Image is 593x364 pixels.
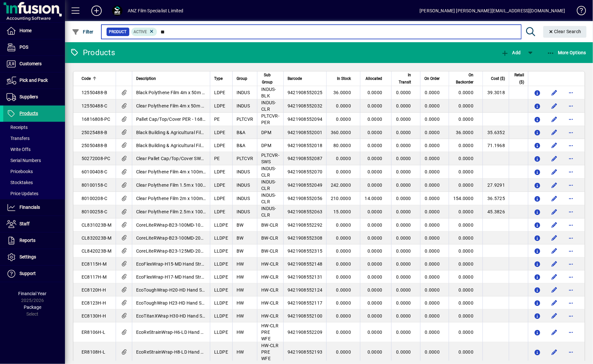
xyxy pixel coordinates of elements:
span: 0.0000 [425,261,440,267]
span: Retail ($) [513,71,524,86]
span: 80100208-C [82,196,108,201]
div: Barcode [288,75,322,82]
span: B&A [237,130,246,135]
span: CL831023B-M [82,222,112,228]
div: Code [82,75,112,82]
span: 0.0000 [367,90,382,95]
button: Edit [549,327,560,337]
span: Support [19,271,36,276]
span: 0.0000 [459,90,474,95]
button: Edit [549,233,560,243]
span: DPM [261,143,271,148]
a: Serial Numbers [3,155,65,166]
span: 0.0000 [396,287,411,293]
span: 0.0000 [396,222,411,228]
td: 39.3018 [483,86,509,99]
span: 0.0000 [396,130,411,135]
span: 0.0000 [459,261,474,267]
span: LLDPE [214,287,228,293]
span: INDUS-CLR [261,206,276,218]
span: LDPE [214,169,226,174]
span: Clear Search [548,29,582,34]
span: Filter [72,29,94,34]
button: More options [566,233,576,243]
span: 0.0000 [336,222,351,228]
a: Write Offs [3,144,65,155]
span: 0.0000 [336,156,351,161]
span: INDUS-CLR [261,179,276,191]
span: 210.0000 [331,196,351,201]
a: Settings [3,249,65,265]
a: Transfers [3,133,65,144]
a: Support [3,266,65,282]
span: 0.0000 [459,169,474,174]
button: Edit [549,285,560,295]
span: 9421908552131 [288,274,322,280]
span: INDUS [237,209,250,214]
button: More options [566,167,576,177]
span: 0.0000 [367,248,382,254]
span: 0.0000 [367,143,382,148]
span: POS [19,44,28,50]
span: BW-CLR [261,222,278,228]
button: Profile [107,5,128,17]
button: Filter [70,26,95,38]
div: On Backorder [453,71,479,86]
span: 0.0000 [459,143,474,148]
span: 9421908552032 [288,103,322,108]
button: Add [86,5,107,17]
span: 0.0000 [367,209,382,214]
span: 9421908552087 [288,156,322,161]
span: Group [237,75,247,82]
span: 9421908552063 [288,209,322,214]
button: More options [566,272,576,282]
span: 0.0000 [425,169,440,174]
span: 0.0000 [425,274,440,280]
div: Group [237,75,253,82]
span: Clear Polythene Film 2.5m x 100m x 80mu [136,209,224,214]
td: 71.1968 [483,139,509,152]
a: Pick and Pack [3,72,65,89]
span: INDUS [237,182,250,188]
span: 0.0000 [459,209,474,214]
button: Edit [549,311,560,321]
span: 0.0000 [336,274,351,280]
span: 0.0000 [459,182,474,188]
span: Active [134,30,147,34]
span: 0.0000 [396,248,411,254]
span: More Options [547,50,587,55]
span: EcoToughWrap-H20-HD Hand Stretch Film 500mm x 350m x 20mu (4Rolls/Carton) [136,287,308,293]
span: LDPE [214,209,226,214]
span: 154.0000 [453,196,473,201]
button: More options [566,114,576,124]
span: 80100258-C [82,209,108,214]
button: More options [566,259,576,269]
button: Edit [549,167,560,177]
span: 0.0000 [459,248,474,254]
a: Staff [3,216,65,232]
span: 0.0000 [425,90,440,95]
span: Sub Group [261,71,274,86]
span: CoreLiteRWrap-B23-100MD-10R Bundling Stretch Film 100mm x 150m x 23mu (10Rolls/Carton) [136,222,336,228]
span: Barcode [288,75,302,82]
button: Edit [549,193,560,204]
button: Edit [549,180,560,190]
span: EC8117H-M [82,274,107,280]
span: EcoFlexWrap-H15-MD Hand Stretch Film 500mm x 450m x 15mu (4Rolls/Carton) [136,261,304,267]
a: Knowledge Base [572,1,585,22]
span: Clear Pallet Cap/Top/Cover SWS - 2000mm x 270m x 50mu - (Single Wound Sheet/Roll) [136,156,316,161]
span: BW [237,235,244,241]
span: BW-CLR [261,235,278,241]
div: In Transit [395,71,417,86]
button: Edit [549,207,560,217]
td: 35.6352 [483,126,509,139]
div: In Stock [330,75,357,82]
span: 60100408-C [82,169,108,174]
span: Serial Numbers [6,158,41,163]
span: 0.0000 [367,130,382,135]
span: 0.0000 [367,182,382,188]
span: Add [501,50,521,55]
span: 25050488-B [82,143,108,148]
button: Edit [549,272,560,282]
a: Suppliers [3,89,65,105]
